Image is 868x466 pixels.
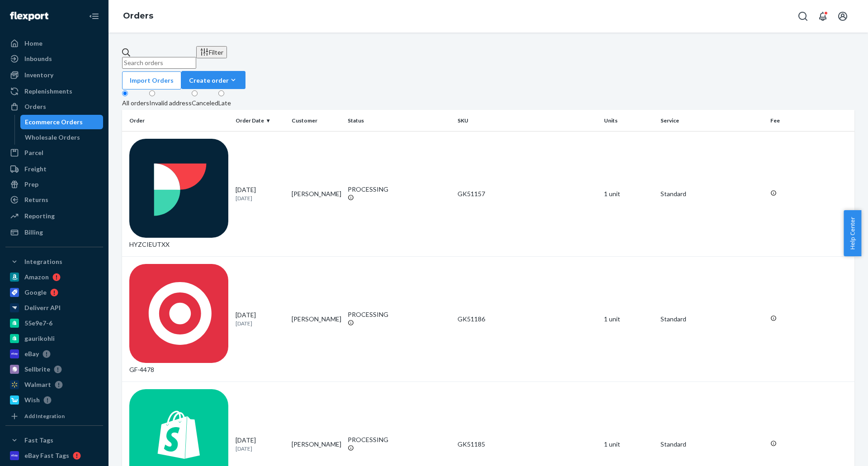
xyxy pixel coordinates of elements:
input: Invalid address [149,90,155,96]
input: Late [218,90,224,96]
div: Ecommerce Orders [25,118,83,127]
div: PROCESSING [348,185,450,194]
p: Standard [660,189,763,198]
div: All orders [122,99,149,108]
button: Fast Tags [5,433,103,447]
a: Parcel [5,146,103,160]
div: [DATE] [236,311,284,327]
button: Import Orders [122,71,181,89]
div: Canceled [192,99,218,108]
button: Help Center [844,210,861,256]
div: Prep [24,180,38,189]
div: [DATE] [236,185,284,202]
p: [DATE] [236,445,284,452]
div: Billing [24,228,43,237]
a: Replenishments [5,84,103,99]
div: Returns [24,195,48,204]
button: Open Search Box [794,7,812,25]
button: Close Navigation [85,7,103,25]
a: Ecommerce Orders [20,115,104,129]
a: 55e9e7-6 [5,316,103,330]
div: Integrations [24,257,62,266]
div: Create order [189,75,238,85]
div: GK51185 [458,440,597,449]
div: Parcel [24,148,43,157]
p: [DATE] [236,320,284,327]
div: eBay Fast Tags [24,451,69,460]
ol: breadcrumbs [116,3,160,29]
div: Orders [24,102,46,111]
td: [PERSON_NAME] [288,132,344,257]
a: Inbounds [5,52,103,66]
div: Home [24,39,42,48]
div: Replenishments [24,87,72,96]
div: Customer [292,117,340,124]
input: Canceled [192,90,198,96]
td: 1 unit [600,257,656,382]
div: Inbounds [24,54,52,63]
button: Open notifications [814,7,832,25]
td: [PERSON_NAME] [288,257,344,382]
a: Amazon [5,270,103,284]
a: Home [5,36,103,51]
p: [DATE] [236,194,284,202]
th: Status [344,110,454,132]
button: Create order [181,71,245,89]
button: Filter [196,46,227,58]
input: All orders [122,90,128,96]
a: Reporting [5,209,103,223]
div: Wish [24,395,40,405]
div: eBay [24,349,39,358]
div: Walmart [24,380,51,389]
a: Walmart [5,377,103,392]
div: Add Integration [24,412,65,420]
a: gaurikohli [5,331,103,346]
div: Amazon [24,273,49,282]
div: Freight [24,165,47,174]
th: Units [600,110,656,132]
div: Filter [200,47,223,57]
a: eBay [5,347,103,361]
div: Inventory [24,71,53,80]
div: GK51186 [458,315,597,324]
img: Flexport logo [10,12,48,21]
div: Sellbrite [24,365,50,374]
a: Add Integration [5,411,103,422]
a: Prep [5,177,103,192]
button: Integrations [5,254,103,269]
div: [DATE] [236,436,284,452]
th: Service [657,110,767,132]
p: Standard [660,315,763,324]
th: Fee [767,110,854,132]
td: 1 unit [600,132,656,257]
a: Orders [123,11,153,21]
div: Deliverr API [24,303,61,312]
div: GK51157 [458,189,597,198]
th: Order Date [232,110,288,132]
div: 55e9e7-6 [24,319,52,328]
th: SKU [454,110,600,132]
a: Deliverr API [5,301,103,315]
div: Google [24,288,47,297]
a: Freight [5,162,103,176]
a: Billing [5,225,103,240]
a: Sellbrite [5,362,103,377]
div: Wholesale Orders [25,133,80,142]
th: Order [122,110,232,132]
a: Inventory [5,68,103,82]
a: eBay Fast Tags [5,448,103,463]
div: Invalid address [149,99,192,108]
div: PROCESSING [348,435,450,444]
a: Wish [5,393,103,407]
a: Wholesale Orders [20,130,104,145]
div: Late [218,99,231,108]
a: Returns [5,193,103,207]
button: Open account menu [834,7,852,25]
div: HYZCIEUTXX [129,139,228,249]
a: Orders [5,99,103,114]
div: Fast Tags [24,436,53,445]
p: Standard [660,440,763,449]
div: Reporting [24,212,55,221]
div: gaurikohli [24,334,55,343]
